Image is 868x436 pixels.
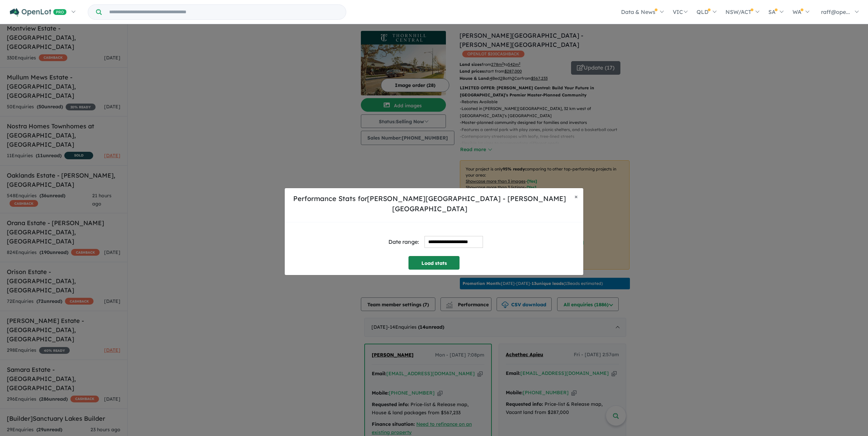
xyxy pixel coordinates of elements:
span: × [574,193,578,200]
div: Date range: [388,237,419,247]
h5: Performance Stats for [PERSON_NAME][GEOGRAPHIC_DATA] - [PERSON_NAME][GEOGRAPHIC_DATA] [290,194,569,214]
input: Try estate name, suburb, builder or developer [103,5,345,19]
img: Openlot PRO Logo White [10,8,67,17]
span: raff@ope... [821,8,850,15]
button: Load stats [408,256,460,270]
